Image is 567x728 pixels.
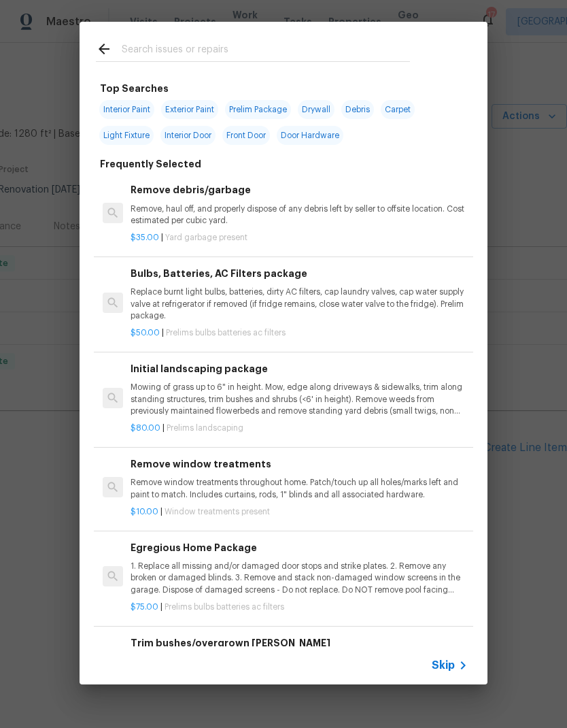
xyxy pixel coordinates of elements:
h6: Egregious Home Package [131,540,468,555]
h6: Remove debris/garbage [131,182,468,197]
span: $10.00 [131,508,158,516]
span: Drywall [298,100,334,119]
h6: Remove window treatments [131,457,468,471]
h6: Trim bushes/overgrown [PERSON_NAME] [131,635,468,650]
p: | [131,601,468,613]
span: Prelims landscaping [167,424,243,432]
span: Light Fixture [99,126,154,145]
h6: Top Searches [100,81,169,96]
p: Replace burnt light bulbs, batteries, dirty AC filters, cap laundry valves, cap water supply valv... [131,286,468,321]
span: Interior Door [160,126,216,145]
p: 1. Replace all missing and/or damaged door stops and strike plates. 2. Remove any broken or damag... [131,561,468,595]
input: Search issues or repairs [122,41,410,61]
span: Prelim Package [225,100,291,119]
p: | [131,327,468,339]
span: Door Hardware [277,126,343,145]
span: $80.00 [131,424,160,432]
span: Front Door [222,126,270,145]
h6: Initial landscaping package [131,361,468,376]
span: $35.00 [131,233,159,242]
span: Carpet [381,100,415,119]
h6: Bulbs, Batteries, AC Filters package [131,266,468,281]
p: | [131,423,468,434]
span: $75.00 [131,603,158,611]
p: | [131,506,468,518]
span: Skip [432,659,455,672]
span: $50.00 [131,329,160,337]
span: Exterior Paint [161,100,218,119]
span: Debris [341,100,374,119]
span: Yard garbage present [165,233,247,242]
span: Window treatments present [165,508,270,516]
p: Remove window treatments throughout home. Patch/touch up all holes/marks left and paint to match.... [131,477,468,500]
p: | [131,232,468,244]
span: Interior Paint [99,100,154,119]
h6: Frequently Selected [100,156,201,171]
p: Remove, haul off, and properly dispose of any debris left by seller to offsite location. Cost est... [131,203,468,227]
span: Prelims bulbs batteries ac filters [166,329,286,337]
span: Prelims bulbs batteries ac filters [165,603,284,611]
p: Mowing of grass up to 6" in height. Mow, edge along driveways & sidewalks, trim along standing st... [131,382,468,416]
